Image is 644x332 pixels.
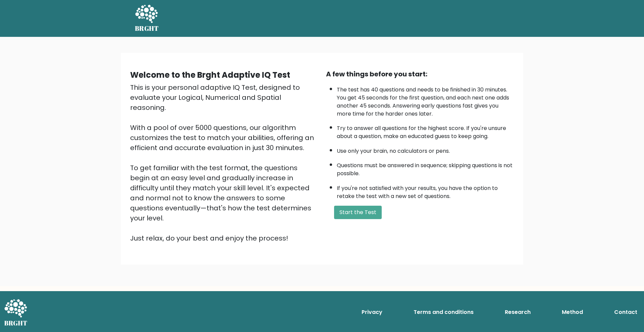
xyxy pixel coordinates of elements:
[337,144,514,155] li: Use only your brain, no calculators or pens.
[611,306,640,319] a: Contact
[359,306,385,319] a: Privacy
[502,306,533,319] a: Research
[337,121,514,140] li: Try to answer all questions for the highest score. If you're unsure about a question, make an edu...
[337,181,514,200] li: If you're not satisfied with your results, you have the option to retake the test with a new set ...
[411,306,476,319] a: Terms and conditions
[130,82,318,243] div: This is your personal adaptive IQ Test, designed to evaluate your Logical, Numerical and Spatial ...
[337,82,514,118] li: The test has 40 questions and needs to be finished in 30 minutes. You get 45 seconds for the firs...
[135,24,159,32] h5: BRGHT
[326,69,514,79] div: A few things before you start:
[337,158,514,178] li: Questions must be answered in sequence; skipping questions is not possible.
[334,206,382,219] button: Start the Test
[559,306,586,319] a: Method
[135,3,159,34] a: BRGHT
[130,69,290,80] b: Welcome to the Brght Adaptive IQ Test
